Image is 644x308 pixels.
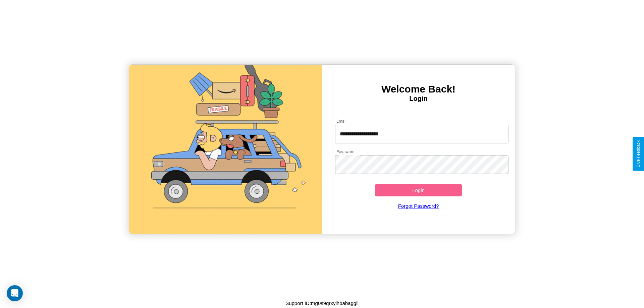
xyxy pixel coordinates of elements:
[336,118,347,124] label: Email
[322,83,515,95] h3: Welcome Back!
[336,149,354,155] label: Password
[332,196,505,215] a: Forgot Password?
[7,285,23,301] div: Open Intercom Messenger
[322,95,515,103] h4: Login
[129,65,322,234] img: gif
[285,299,359,308] p: Support ID: mg0s9qrxyihbabaggll
[375,184,462,196] button: Login
[636,140,641,168] div: Give Feedback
